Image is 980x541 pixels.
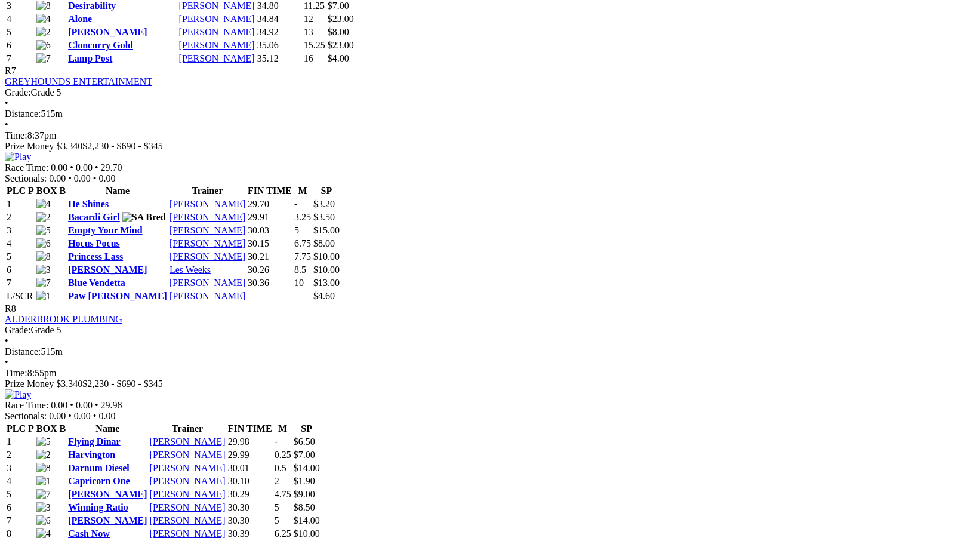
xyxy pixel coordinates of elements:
text: 4.75 [275,489,291,499]
img: 7 [36,489,51,500]
td: 35.12 [257,53,302,64]
span: $1.90 [294,476,315,486]
span: • [68,173,72,183]
span: Grade: [5,87,31,97]
a: Cloncurry Gold [68,40,133,50]
span: $10.00 [294,528,320,539]
a: Capricorn One [68,476,130,486]
a: [PERSON_NAME] [179,27,255,37]
span: $13.00 [313,278,340,288]
span: 29.98 [101,400,122,410]
span: 0.00 [74,173,91,183]
td: 30.39 [227,528,273,540]
td: 5 [6,488,35,500]
div: 8:55pm [5,368,975,379]
td: 30.30 [227,515,273,527]
td: 4 [6,13,35,25]
th: Name [67,185,168,197]
td: 30.36 [247,277,292,289]
a: Winning Ratio [68,502,128,512]
a: [PERSON_NAME] [150,437,226,447]
td: 6 [6,502,35,514]
td: 3 [6,462,35,474]
span: $6.50 [294,437,315,447]
text: 2 [275,476,279,486]
img: 4 [36,14,51,24]
td: 1 [6,436,35,448]
td: 4 [6,238,35,250]
td: 5 [6,251,35,263]
td: 1 [6,198,35,210]
text: 0.25 [275,450,291,460]
a: [PERSON_NAME] [170,238,245,248]
text: 12 [304,14,313,24]
a: Darnum Diesel [68,463,130,473]
td: 29.91 [247,211,292,223]
span: $9.00 [294,489,315,499]
span: BOX [36,186,57,196]
text: 8.5 [294,265,306,275]
text: 16 [304,53,313,63]
text: 5 [294,225,299,235]
span: $8.00 [313,238,335,248]
span: Time: [5,130,27,140]
span: 0.00 [49,411,66,421]
a: [PERSON_NAME] [179,40,255,50]
th: FIN TIME [247,185,292,197]
a: [PERSON_NAME] [170,278,245,288]
td: 2 [6,211,35,223]
a: [PERSON_NAME] [150,515,226,525]
td: 30.21 [247,251,292,263]
span: $2,230 - $690 - $345 [82,141,163,151]
a: [PERSON_NAME] [150,528,226,539]
img: 7 [36,53,51,64]
a: Lamp Post [68,53,112,63]
td: 30.15 [247,238,292,250]
a: [PERSON_NAME] [150,476,226,486]
span: Distance: [5,346,41,356]
img: 1 [36,291,51,302]
td: 8 [6,528,35,540]
text: 13 [304,27,313,37]
span: Race Time: [5,400,48,410]
span: BOX [36,423,57,434]
span: $2,230 - $690 - $345 [82,379,163,389]
img: 8 [36,463,51,474]
text: 5 [275,502,279,512]
span: $23.00 [328,14,354,24]
a: Paw [PERSON_NAME] [68,291,167,301]
td: 29.70 [247,198,292,210]
span: Sectionals: [5,411,47,421]
img: 1 [36,476,51,487]
div: Grade 5 [5,87,975,98]
a: Harvington [68,450,115,460]
text: 6.25 [275,528,291,539]
span: • [5,98,8,108]
span: $3.50 [313,212,335,222]
td: 7 [6,277,35,289]
img: 4 [36,199,51,210]
div: Prize Money $3,340 [5,379,975,389]
span: 29.70 [101,162,122,173]
span: $3.20 [313,199,335,209]
div: 8:37pm [5,130,975,141]
span: • [70,162,73,173]
img: 5 [36,225,51,236]
td: 6 [6,39,35,51]
span: • [5,357,8,367]
span: PLC [7,186,26,196]
th: SP [313,185,340,197]
a: Hocus Pocus [68,238,120,248]
a: Desirability [68,1,116,11]
span: • [95,400,98,410]
a: Cash Now [68,528,110,539]
a: [PERSON_NAME] [68,515,147,525]
a: [PERSON_NAME] [150,489,226,499]
span: B [59,423,66,434]
td: 35.06 [257,39,302,51]
text: 15.25 [304,40,325,50]
span: $7.00 [294,450,315,460]
img: 3 [36,265,51,275]
span: • [5,336,8,346]
a: [PERSON_NAME] [150,450,226,460]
